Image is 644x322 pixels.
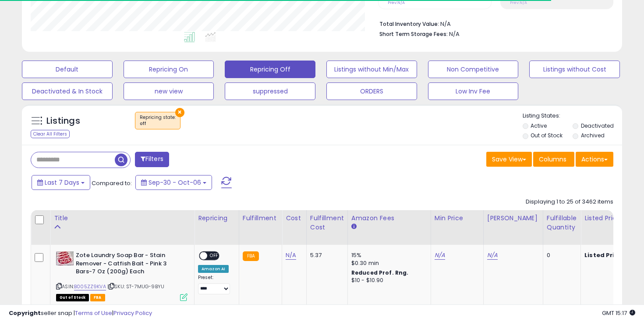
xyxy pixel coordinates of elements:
button: Last 7 Days [32,175,90,190]
a: N/A [487,251,498,260]
span: Columns [539,155,566,164]
div: [PERSON_NAME] [487,214,539,223]
span: Compared to: [92,179,132,187]
span: All listings that are currently out of stock and unavailable for purchase on Amazon [56,294,89,301]
div: Amazon Fees [351,214,427,223]
span: Sep-30 - Oct-06 [149,178,201,187]
button: Actions [576,152,613,167]
div: Displaying 1 to 25 of 3462 items [526,198,613,206]
span: OFF [207,252,221,260]
div: 15% [351,251,424,259]
div: seller snap | | [9,309,152,318]
b: Reduced Prof. Rng. [351,269,409,276]
strong: Copyright [9,309,41,317]
b: Listed Price: [584,251,624,259]
button: Listings without Min/Max [326,61,417,78]
span: | SKU: ST-7MUG-9BYU [107,283,164,290]
label: Out of Stock [531,132,563,139]
label: Deactivated [581,122,614,129]
div: $0.30 min [351,259,424,267]
a: N/A [286,251,296,260]
div: Cost [286,214,303,223]
div: ASIN: [56,251,188,300]
button: Repricing On [124,61,214,78]
img: 41JGjouViML._SL40_.jpg [56,251,74,265]
label: Archived [581,132,605,139]
span: Last 7 Days [45,178,79,187]
div: 0 [547,251,574,259]
button: ORDERS [326,82,417,100]
span: 2025-10-14 15:17 GMT [602,309,635,317]
button: Default [22,61,113,78]
small: Amazon Fees. [351,223,357,231]
button: Low Inv Fee [428,82,519,100]
a: Terms of Use [75,309,112,317]
div: Fulfillment [243,214,278,223]
p: Listing States: [523,112,623,120]
b: Zote Laundry Soap Bar - Stain Remover - Catfish Bait - Pink 3 Bars-7 Oz (200g) Each [76,251,182,278]
button: suppressed [225,82,315,100]
a: B005ZZ9KVA [74,283,106,290]
div: Repricing [198,214,235,223]
button: × [175,108,184,117]
button: Sep-30 - Oct-06 [135,175,212,190]
button: Filters [135,152,169,167]
div: Amazon AI [198,265,229,273]
button: Columns [533,152,574,167]
small: FBA [243,251,259,261]
button: Repricing Off [225,61,315,78]
div: off [140,121,176,127]
a: N/A [435,251,445,260]
button: Listings without Cost [529,61,620,78]
div: Title [54,214,191,223]
button: Deactivated & In Stock [22,82,113,100]
div: Fulfillable Quantity [547,214,577,232]
a: Privacy Policy [113,309,152,317]
button: Non Competitive [428,61,519,78]
div: 5.37 [310,251,341,259]
span: FBA [90,294,105,301]
button: Save View [486,152,532,167]
label: Active [531,122,547,129]
div: Clear All Filters [31,130,70,138]
button: new view [124,82,214,100]
span: Repricing state : [140,114,176,127]
div: Fulfillment Cost [310,214,344,232]
div: Preset: [198,275,232,294]
h5: Listings [46,115,80,127]
div: Min Price [435,214,480,223]
div: $10 - $10.90 [351,277,424,284]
